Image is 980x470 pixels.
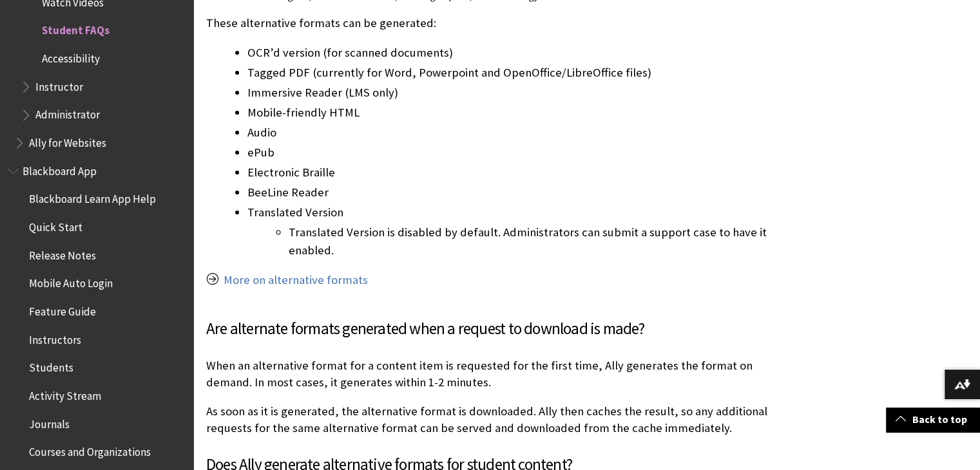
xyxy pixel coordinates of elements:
[29,413,70,431] span: Journals
[29,216,82,234] span: Quick Start
[23,160,97,178] span: Blackboard App
[29,273,113,290] span: Mobile Auto Login
[289,223,776,259] li: Translated Version is disabled by default. Administrators can submit a support case to have it en...
[247,84,776,102] li: Immersive Reader (LMS only)
[29,357,73,374] span: Students
[29,189,156,206] span: Blackboard Learn App Help
[206,357,776,391] p: When an alternative format for a content item is requested for the first time, Ally generates the...
[247,164,776,182] li: Electronic Braille
[886,408,980,431] a: Back to top
[206,15,776,32] p: These alternative formats can be generated:
[35,104,100,122] span: Administrator
[247,64,776,82] li: Tagged PDF (currently for Word, Powerpoint and OpenOffice/LibreOffice files)
[206,403,776,437] p: As soon as it is generated, the alternative format is downloaded. Ally then caches the result, so...
[29,329,81,346] span: Instructors
[29,132,106,149] span: Ally for Websites
[29,385,101,402] span: Activity Stream
[247,124,776,142] li: Audio
[35,76,83,93] span: Instructor
[224,272,368,288] a: More on alternative formats
[29,301,96,318] span: Feature Guide
[247,104,776,122] li: Mobile-friendly HTML
[29,245,96,262] span: Release Notes
[247,183,776,202] li: BeeLine Reader
[42,48,100,65] span: Accessibility
[206,317,776,341] h3: Are alternate formats generated when a request to download is made?
[247,203,776,259] li: Translated Version
[247,144,776,162] li: ePub
[29,441,151,458] span: Courses and Organizations
[42,20,110,37] span: Student FAQs
[247,44,776,62] li: OCR’d version (for scanned documents)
